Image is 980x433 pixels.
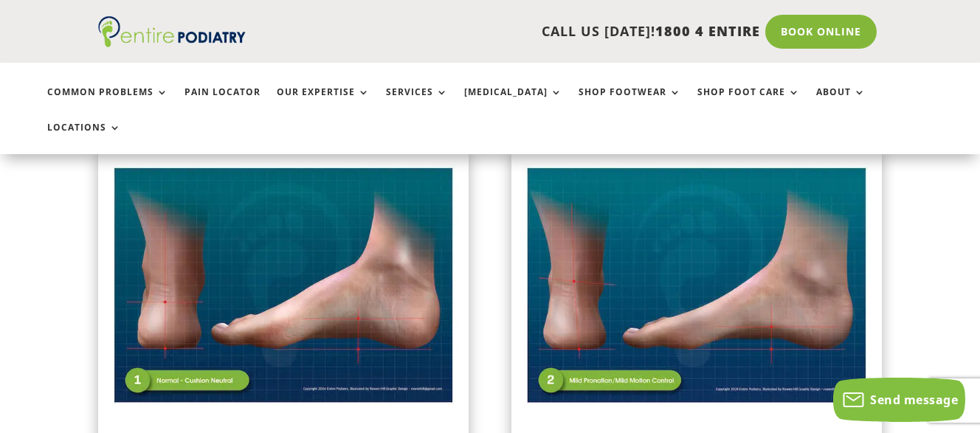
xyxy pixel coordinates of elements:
a: About [816,87,866,119]
a: Our Expertise [277,87,370,119]
img: Normal Feet - View Podiatrist Recommended Cushion Neutral Shoes [109,163,458,409]
span: 1800 4 ENTIRE [655,22,760,40]
span: Send message [870,392,958,408]
a: [MEDICAL_DATA] [464,87,562,119]
a: Locations [47,122,121,154]
a: Services [386,87,448,119]
a: Common Problems [47,87,168,119]
a: Shop Footwear [579,87,681,119]
img: logo (1) [98,16,246,47]
a: Book Online [765,15,877,49]
img: Mildly Pronated Feet - View Podiatrist Recommended Mild Motion Control Shoes [522,163,871,409]
a: Shop Foot Care [697,87,800,119]
a: Entire Podiatry [98,35,246,50]
a: Pain Locator [184,87,260,119]
button: Send message [833,378,965,422]
p: CALL US [DATE]! [275,22,760,41]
